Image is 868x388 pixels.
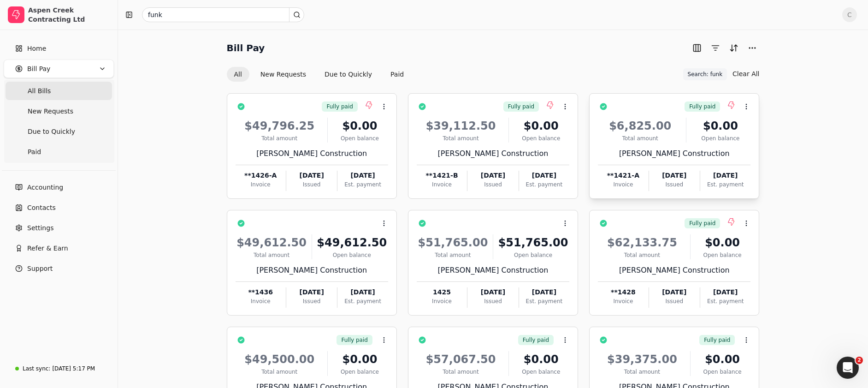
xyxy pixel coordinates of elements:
div: [DATE] [337,171,388,180]
span: Due to Quickly [28,127,75,137]
span: Fully paid [689,102,715,111]
div: Last sync: [23,364,50,373]
a: Contacts [4,198,114,217]
span: Bill Pay [27,64,50,74]
button: Due to Quickly [317,67,379,82]
div: Open balance [694,368,751,376]
div: Open balance [694,251,751,259]
div: Open balance [513,368,569,376]
div: Issued [286,180,337,189]
div: $49,500.00 [236,351,324,368]
span: Contacts [27,203,56,213]
span: Fully paid [704,336,730,344]
div: [DATE] [649,171,700,180]
div: $0.00 [513,118,569,134]
div: Total amount [236,251,308,259]
button: More [745,41,760,55]
a: Paid [6,143,112,161]
button: All [227,67,249,82]
div: $0.00 [694,234,751,251]
div: Open balance [497,251,569,259]
span: Accounting [27,183,63,192]
span: Fully paid [508,102,534,111]
div: [DATE] [286,171,337,180]
div: [DATE] [700,287,750,297]
div: $39,375.00 [598,351,686,368]
div: [DATE] [337,287,388,297]
div: Issued [649,297,700,305]
div: Open balance [331,368,388,376]
button: Support [4,259,114,278]
div: $49,796.25 [236,118,324,134]
div: [PERSON_NAME] Construction [598,148,750,159]
div: Invoice [417,297,467,305]
span: Search: funk [688,70,722,78]
a: New Requests [6,102,112,120]
div: Total amount [598,368,686,376]
button: Search: funk [683,68,727,80]
div: $0.00 [690,118,750,134]
button: Bill Pay [4,60,114,78]
div: Total amount [417,368,505,376]
div: Issued [467,297,518,305]
div: [PERSON_NAME] Construction [417,265,569,276]
button: Paid [383,67,411,82]
div: Est. payment [337,180,388,189]
div: Invoice filter options [227,67,412,82]
div: [DATE] [286,287,337,297]
span: Refer & Earn [27,244,68,253]
div: Invoice [598,180,648,189]
div: $0.00 [694,351,751,368]
div: $57,067.50 [417,351,505,368]
div: [DATE] [519,171,569,180]
a: Due to Quickly [6,122,112,141]
div: [PERSON_NAME] Construction [236,265,388,276]
div: $0.00 [513,351,569,368]
button: Clear All [732,66,759,81]
div: [PERSON_NAME] Construction [598,265,750,276]
div: 1425 [417,287,467,297]
div: Open balance [513,134,569,143]
div: Issued [649,180,700,189]
button: Refer & Earn [4,239,114,257]
span: All Bills [28,86,51,96]
a: Home [4,39,114,58]
a: Accounting [4,178,114,197]
span: Support [27,264,53,274]
button: C [842,7,857,22]
div: Total amount [417,134,505,143]
div: [DATE] [519,287,569,297]
span: Paid [28,147,41,157]
span: Home [27,44,46,54]
div: $0.00 [331,118,388,134]
a: Last sync:[DATE] 5:17 PM [4,360,114,377]
div: $0.00 [331,351,388,368]
input: Search [142,7,304,22]
div: [DATE] [467,171,518,180]
div: Invoice [236,180,286,189]
div: [PERSON_NAME] Construction [236,148,388,159]
div: [PERSON_NAME] Construction [417,148,569,159]
div: Total amount [598,251,686,259]
div: Est. payment [700,297,750,305]
div: Open balance [316,251,388,259]
div: Invoice [598,297,648,305]
span: Fully paid [523,336,549,344]
div: Est. payment [519,297,569,305]
span: Fully paid [689,219,715,227]
div: Invoice [417,180,467,189]
div: Open balance [331,134,388,143]
a: All Bills [6,82,112,100]
div: $39,112.50 [417,118,505,134]
h2: Bill Pay [227,41,265,55]
div: $62,133.75 [598,234,686,251]
button: New Requests [253,67,313,82]
div: Open balance [690,134,750,143]
div: Total amount [236,134,324,143]
div: [DATE] [700,171,750,180]
div: $6,825.00 [598,118,682,134]
div: [DATE] [649,287,700,297]
div: $49,612.50 [236,234,308,251]
iframe: Intercom live chat [837,357,859,379]
span: Fully paid [326,102,353,111]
